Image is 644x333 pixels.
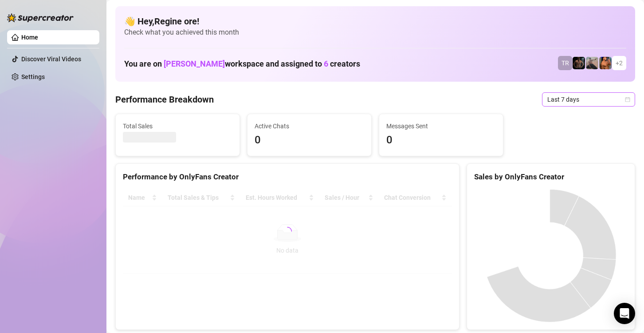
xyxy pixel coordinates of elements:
[21,34,38,41] a: Home
[573,57,585,69] img: Trent
[562,58,569,68] span: TR
[124,15,626,28] h4: 👋 Hey, Regine ore !
[386,132,496,149] span: 0
[124,28,626,37] span: Check what you achieved this month
[283,226,292,236] span: loading
[255,132,364,149] span: 0
[123,121,232,131] span: Total Sales
[124,59,360,69] h1: You are on workspace and assigned to creators
[21,73,45,80] a: Settings
[616,58,623,68] span: + 2
[586,57,598,69] img: LC
[547,93,630,106] span: Last 7 days
[123,171,452,183] div: Performance by OnlyFans Creator
[599,57,612,69] img: JG
[7,13,74,22] img: logo-BBDzfeDw.svg
[164,59,225,68] span: [PERSON_NAME]
[474,171,628,183] div: Sales by OnlyFans Creator
[324,59,328,68] span: 6
[255,121,364,131] span: Active Chats
[115,93,214,106] h4: Performance Breakdown
[614,303,635,324] div: Open Intercom Messenger
[21,55,81,63] a: Discover Viral Videos
[625,97,630,102] span: calendar
[386,121,496,131] span: Messages Sent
